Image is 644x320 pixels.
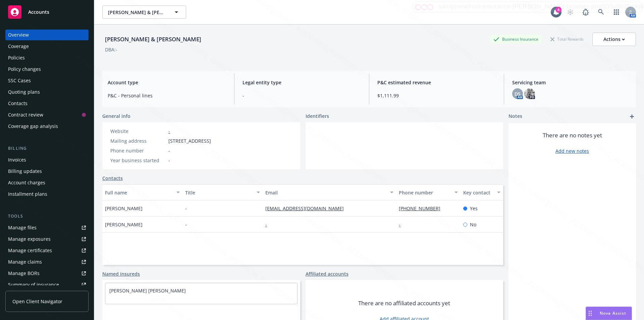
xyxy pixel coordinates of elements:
div: Billing [5,145,89,152]
span: - [168,147,170,154]
span: Nova Assist [600,310,626,316]
div: Phone number [110,147,166,154]
button: Nova Assist [586,307,632,320]
button: Actions [592,33,636,46]
a: Summary of insurance [5,279,89,290]
div: DBA: - [105,46,117,53]
a: Contacts [5,98,89,109]
span: General info [102,112,130,120]
span: Servicing team [512,79,631,86]
a: [PHONE_NUMBER] [399,205,446,212]
div: Year business started [110,157,166,164]
span: - [185,221,187,228]
a: Switch app [610,5,623,19]
span: $1,111.99 [377,92,496,99]
a: Contract review [5,109,89,120]
span: Open Client Navigator [12,298,62,305]
a: Manage claims [5,257,89,267]
a: Billing updates [5,166,89,177]
a: add [628,112,636,121]
a: Coverage [5,41,89,52]
button: [PERSON_NAME] & [PERSON_NAME] [102,5,186,19]
div: Billing updates [8,166,42,177]
a: Manage BORs [5,268,89,279]
div: Coverage [8,41,29,52]
span: - [168,157,170,164]
div: Tools [5,213,89,220]
span: Account type [108,79,226,86]
a: [PERSON_NAME] [PERSON_NAME] [109,287,186,294]
span: Legal entity type [243,79,361,86]
a: Coverage gap analysis [5,121,89,132]
div: Summary of insurance [8,279,59,290]
div: Business Insurance [490,35,542,43]
span: P&C estimated revenue [377,79,496,86]
span: - [243,92,361,99]
a: Account charges [5,177,89,188]
div: Contacts [8,98,28,109]
button: Title [182,184,263,200]
span: DS [515,90,521,97]
div: Account charges [8,177,45,188]
a: Overview [5,30,89,40]
div: 4 [555,7,561,13]
span: Identifiers [306,112,329,120]
a: Report a Bug [579,5,592,19]
a: Named insureds [102,270,140,277]
span: There are no notes yet [543,131,602,139]
button: Email [263,184,396,200]
div: Manage claims [8,257,42,267]
a: Policy changes [5,64,89,75]
a: Accounts [5,3,89,21]
span: [PERSON_NAME] [105,205,143,212]
a: Installment plans [5,189,89,199]
div: Website [110,128,166,135]
span: [PERSON_NAME] & [PERSON_NAME] [108,9,166,16]
a: - [265,221,272,228]
span: [PERSON_NAME] [105,221,143,228]
a: Add new notes [555,147,589,154]
div: Phone number [399,189,450,196]
img: photo [524,88,535,99]
div: Coverage gap analysis [8,121,58,132]
a: SSC Cases [5,75,89,86]
div: Invoices [8,154,26,165]
a: Affiliated accounts [306,270,348,277]
a: Manage files [5,222,89,233]
div: Full name [105,189,172,196]
a: - [168,128,170,134]
span: Accounts [28,9,49,15]
div: Drag to move [586,307,594,320]
a: Policies [5,52,89,63]
div: Quoting plans [8,87,40,97]
a: Contacts [102,175,123,182]
button: Full name [102,184,182,200]
div: Key contact [463,189,493,196]
span: P&C - Personal lines [108,92,226,99]
div: Manage certificates [8,245,52,256]
span: Yes [470,205,478,212]
div: Installment plans [8,189,47,199]
div: Policies [8,52,25,63]
div: Title [185,189,253,196]
div: [PERSON_NAME] & [PERSON_NAME] [102,35,204,44]
div: Contract review [8,109,43,120]
div: Overview [8,30,29,40]
a: Invoices [5,154,89,165]
span: - [185,205,187,212]
a: Start snowing [563,5,577,19]
div: Manage BORs [8,268,40,279]
a: [EMAIL_ADDRESS][DOMAIN_NAME] [265,205,349,212]
span: Notes [508,112,522,121]
a: Manage certificates [5,245,89,256]
div: Mailing address [110,137,166,144]
div: Policy changes [8,64,41,75]
div: SSC Cases [8,75,31,86]
button: Key contact [461,184,503,200]
a: Search [594,5,608,19]
span: There are no affiliated accounts yet [358,299,450,307]
button: Phone number [396,184,460,200]
a: Manage exposures [5,234,89,244]
div: Email [265,189,386,196]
